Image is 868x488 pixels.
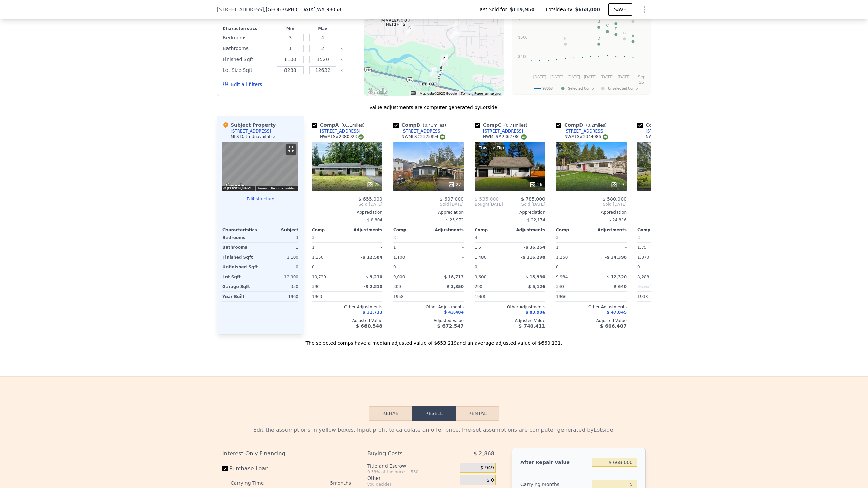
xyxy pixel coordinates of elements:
[546,6,575,13] span: Lotside ARV
[367,469,457,475] div: 0.33% of the price + 550
[601,75,614,79] text: [DATE]
[257,186,267,190] a: Terms (opens in new tab)
[366,87,389,96] img: Google
[646,134,689,140] div: NWMLS # 2402317
[286,144,296,155] button: Toggle fullscreen view
[503,202,545,207] span: Sold [DATE]
[607,274,627,279] span: $ 12,320
[510,227,545,233] div: Adjustments
[480,465,494,471] span: $ 949
[637,122,692,128] div: Comp E
[477,6,510,13] span: Last Sold for
[222,463,298,475] label: Purchase Loan
[367,475,457,482] div: Other
[393,274,405,279] span: 9,000
[533,75,546,79] text: [DATE]
[411,91,416,95] button: Keyboard shortcuts
[308,26,338,32] div: Max
[475,210,545,215] div: Appreciation
[611,181,624,188] div: 19
[448,181,461,188] div: 27
[475,304,545,310] div: Other Adjustments
[637,235,640,240] span: 3
[521,255,545,260] span: -$ 116,298
[340,47,343,50] button: Clear
[430,262,464,272] div: -
[223,81,262,88] button: Edit all filters
[527,218,545,222] span: $ 22,174
[361,255,382,260] span: -$ 12,584
[367,482,457,487] div: you decide!
[475,227,510,233] div: Comp
[262,272,298,282] div: 12,900
[430,252,464,262] div: -
[217,6,264,13] span: [STREET_ADDRESS]
[475,202,489,207] span: Bought
[637,318,708,323] div: Adjusted Value
[637,274,649,279] span: 8,288
[222,196,298,202] button: Edit structure
[223,186,253,190] span: © [PERSON_NAME]
[393,210,464,215] div: Appreciation
[393,255,405,260] span: 1,100
[369,406,412,421] button: Rehab
[430,292,464,301] div: -
[222,233,259,242] div: Bedrooms
[401,134,445,140] div: NWMLS # 2325894
[556,210,627,215] div: Appreciation
[568,86,594,91] text: Selected Comp
[511,292,545,301] div: -
[475,292,509,301] div: 1968
[637,282,671,291] div: Unspecified
[366,274,382,279] span: $ 9,210
[222,243,259,252] div: Bathrooms
[340,58,343,61] button: Clear
[456,406,499,421] button: Rental
[446,218,464,222] span: $ 25,972
[556,284,564,289] span: 340
[600,323,627,329] span: $ 606,407
[312,284,320,289] span: 390
[440,134,445,140] img: NWMLS Logo
[440,55,448,66] div: 14866 154th Pl SE
[564,128,605,134] div: [STREET_ADDRESS]
[556,304,627,310] div: Other Adjustments
[461,91,470,95] a: Terms (opens in new tab)
[222,292,259,301] div: Year Built
[637,202,708,207] span: Sold [DATE]
[312,255,323,260] span: 1,150
[349,292,382,301] div: -
[511,233,545,242] div: -
[393,292,427,301] div: 1958
[506,123,515,128] span: 0.71
[623,31,626,35] text: G
[262,292,298,301] div: 1960
[475,196,499,202] span: $ 535,000
[524,245,545,250] span: -$ 36,254
[605,255,627,260] span: -$ 34,398
[312,274,326,279] span: 10,720
[315,7,341,12] span: , WA 98058
[312,122,367,128] div: Comp A
[340,37,343,39] button: Clear
[223,65,273,75] div: Lot Size Sqft
[511,262,545,272] div: -
[349,243,382,252] div: -
[637,3,651,16] button: Show Options
[401,128,442,134] div: [STREET_ADDRESS]
[223,55,273,64] div: Finished Sqft
[475,284,482,289] span: 290
[598,19,600,23] text: B
[393,265,396,269] span: 0
[347,227,382,233] div: Adjustments
[312,128,360,134] a: [STREET_ADDRESS]
[556,292,590,301] div: 1966
[260,227,298,233] div: Subject
[320,134,364,140] div: NWMLS # 2380923
[637,243,671,252] div: 1.75
[609,218,627,222] span: $ 24,816
[222,122,276,128] div: Subject Property
[222,142,298,191] div: Map
[339,123,367,128] span: ( miles)
[393,318,464,323] div: Adjusted Value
